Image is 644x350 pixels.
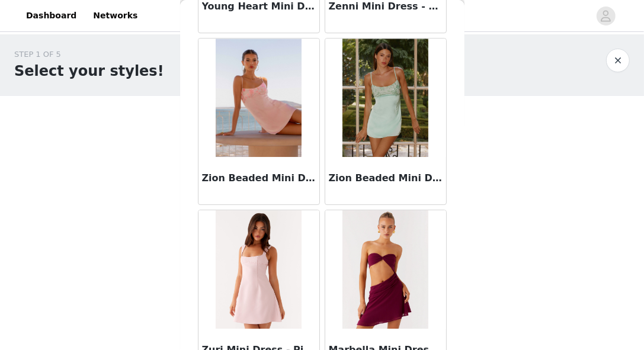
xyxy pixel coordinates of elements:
[216,210,302,329] img: Zuri Mini Dress - Pink
[202,171,316,185] h3: Zion Beaded Mini Dress - Pink
[14,60,164,82] h1: Select your styles!
[86,2,145,29] a: Networks
[329,171,443,185] h3: Zion Beaded Mini Dress - Sage
[600,7,611,25] div: avatar
[342,38,428,157] img: Zion Beaded Mini Dress - Sage
[19,2,84,29] a: Dashboard
[216,38,302,157] img: Zion Beaded Mini Dress - Pink
[14,49,164,60] div: STEP 1 OF 5
[342,210,428,329] img: Marbella Mini Dress - Violetta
